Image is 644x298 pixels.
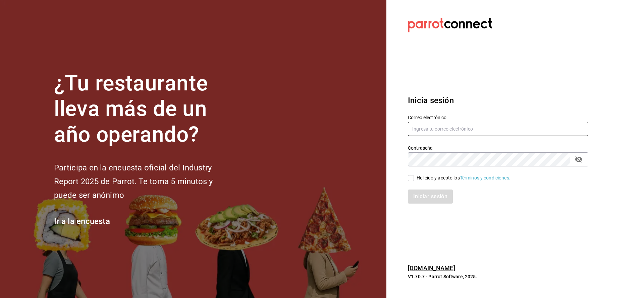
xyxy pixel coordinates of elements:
[573,154,584,165] button: passwordField
[460,175,511,180] a: Términos y condiciones.
[408,122,588,136] input: Ingresa tu correo electrónico
[408,145,588,150] label: Contraseña
[408,94,588,106] h3: Inicia sesión
[408,265,455,272] a: [DOMAIN_NAME]
[417,174,511,181] div: He leído y acepto los
[408,273,588,280] p: V1.70.7 - Parrot Software, 2025.
[408,115,588,120] label: Correo electrónico
[54,217,110,226] a: Ir a la encuesta
[54,71,235,148] h1: ¿Tu restaurante lleva más de un año operando?
[54,161,235,202] h2: Participa en la encuesta oficial del Industry Report 2025 de Parrot. Te toma 5 minutos y puede se...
